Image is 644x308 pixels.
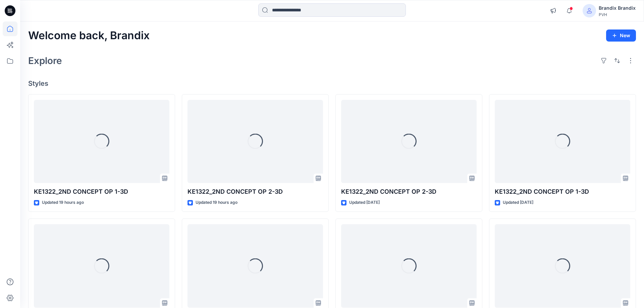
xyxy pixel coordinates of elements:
p: Updated 19 hours ago [196,199,237,206]
p: Updated 19 hours ago [42,199,84,206]
p: Updated [DATE] [503,199,533,206]
p: KE1322_2ND CONCEPT OP 2-3D [187,187,323,196]
h2: Explore [28,55,62,66]
p: KE1322_2ND CONCEPT OP 1-3D [495,187,630,196]
h2: Welcome back, Brandix [28,29,150,42]
div: Brandix Brandix [599,4,636,12]
p: Updated [DATE] [349,199,380,206]
p: KE1322_2ND CONCEPT OP 2-3D [341,187,477,196]
p: KE1322_2ND CONCEPT OP 1-3D [34,187,169,196]
div: PVH [599,12,636,17]
h4: Styles [28,79,636,87]
svg: avatar [587,8,592,13]
button: New [606,29,636,42]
